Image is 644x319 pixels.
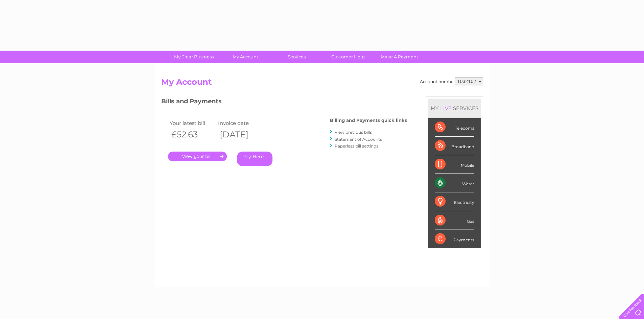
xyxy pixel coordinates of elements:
[439,105,453,111] div: LIVE
[335,137,382,142] a: Statement of Accounts
[161,77,483,90] h2: My Account
[335,130,372,135] a: View previous bills
[372,51,427,63] a: Make A Payment
[216,118,265,128] td: Invoice date
[435,174,474,192] div: Water
[216,128,265,141] th: [DATE]
[335,143,378,149] a: Paperless bill settings
[161,97,407,108] h3: Bills and Payments
[166,51,222,63] a: My Clear Business
[420,77,483,85] div: Account number
[330,118,407,123] h4: Billing and Payments quick links
[435,118,474,137] div: Telecoms
[435,211,474,230] div: Gas
[435,155,474,174] div: Mobile
[428,99,481,118] div: MY SERVICES
[168,118,217,128] td: Your latest bill
[269,51,325,63] a: Services
[435,230,474,248] div: Payments
[168,128,217,141] th: £52.63
[435,192,474,211] div: Electricity
[168,152,227,161] a: .
[217,51,273,63] a: My Account
[320,51,376,63] a: Customer Help
[435,137,474,155] div: Broadband
[237,152,272,166] a: Pay Here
